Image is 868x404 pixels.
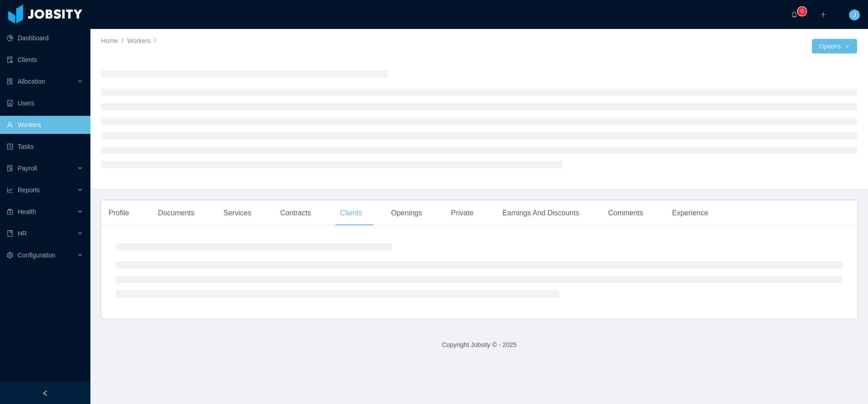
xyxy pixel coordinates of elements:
a: icon: profileTasks [7,138,83,156]
i: icon: plus [820,11,826,18]
a: Workers [127,37,151,44]
span: J [853,10,856,20]
span: / [154,37,156,44]
span: Payroll [18,165,37,172]
footer: Copyright Jobsity © - 2025 [90,329,868,361]
i: icon: book [7,230,13,237]
div: Earnings And Discounts [495,200,586,226]
i: icon: line-chart [7,187,13,193]
a: icon: userWorkers [7,116,83,134]
div: Profile [101,200,136,226]
div: Services [216,200,258,226]
div: Contracts [273,200,318,226]
span: Reports [18,186,40,194]
span: Allocation [18,78,45,85]
div: Experience [665,200,716,226]
i: icon: file-protect [7,165,13,171]
i: icon: setting [7,252,13,258]
span: Configuration [18,252,55,259]
i: icon: medicine-box [7,209,13,215]
span: HR [18,230,27,237]
span: Health [18,208,36,215]
a: icon: auditClients [7,51,83,69]
span: / [122,37,123,44]
i: icon: bell [791,11,797,18]
i: icon: solution [7,78,13,85]
div: Clients [333,200,369,226]
div: Private [444,200,481,226]
sup: 0 [797,7,807,16]
a: icon: robotUsers [7,94,83,112]
button: Optionsicon: down [812,39,857,53]
a: icon: pie-chartDashboard [7,29,83,47]
div: Comments [601,200,650,226]
div: Documents [151,200,202,226]
a: Home [101,37,118,44]
div: Openings [384,200,429,226]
